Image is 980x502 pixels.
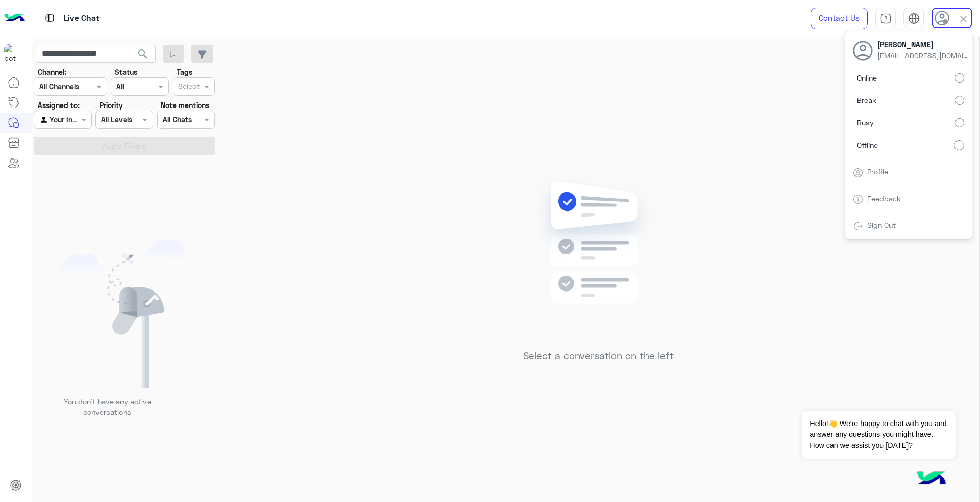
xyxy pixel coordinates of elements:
[43,12,56,24] img: tab
[38,100,80,111] label: Assigned to:
[38,67,66,77] label: Channel:
[867,194,901,203] a: Feedback
[955,118,964,127] input: Busy
[857,117,874,128] span: Busy
[955,73,964,83] input: Online
[523,350,674,362] h5: Select a conversation on the left
[877,39,969,50] span: [PERSON_NAME]
[137,48,149,60] span: search
[60,240,189,388] img: empty users
[857,140,878,150] span: Offline
[867,221,896,229] a: Sign Out
[100,100,123,111] label: Priority
[877,50,969,61] span: [EMAIL_ADDRESS][DOMAIN_NAME]
[811,8,868,29] a: Contact Us
[914,461,949,497] img: hulul-logo.png
[64,12,100,25] p: Live Chat
[161,100,209,111] label: Note mentions
[4,8,24,29] img: Logo
[131,45,156,67] button: search
[115,67,137,77] label: Status
[802,411,955,459] span: Hello!👋 We're happy to chat with you and answer any questions you might have. How can we assist y...
[853,168,863,178] img: tab
[177,67,192,77] label: Tags
[525,173,672,342] img: no messages
[34,137,215,155] button: Apply Filters
[853,194,863,204] img: tab
[875,8,896,29] a: tab
[56,396,159,418] p: You don’t have any active conversations
[880,13,892,24] img: tab
[954,140,964,150] input: Offline
[857,95,876,105] span: Break
[857,72,877,83] span: Online
[955,96,964,105] input: Break
[177,81,200,94] div: Select
[867,167,888,176] a: Profile
[908,13,920,24] img: tab
[4,44,22,63] img: 713415422032625
[958,13,969,25] img: close
[853,221,863,231] img: tab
